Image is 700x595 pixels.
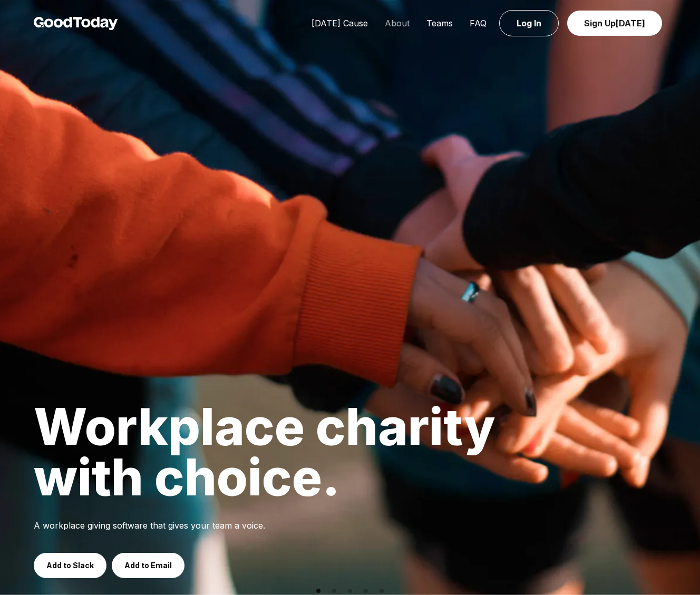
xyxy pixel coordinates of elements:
[34,17,118,30] img: GoodToday
[303,18,376,28] a: [DATE] Cause
[567,11,662,36] a: Sign Up[DATE]
[376,18,418,28] a: About
[34,401,666,502] h1: Workplace charity with choice.
[461,18,495,28] a: FAQ
[499,10,559,36] a: Log In
[112,553,184,578] a: Add to Email
[34,553,106,578] a: Add to Slack
[418,18,461,28] a: Teams
[616,18,645,28] span: [DATE]
[34,519,666,532] p: A workplace giving software that gives your team a voice.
